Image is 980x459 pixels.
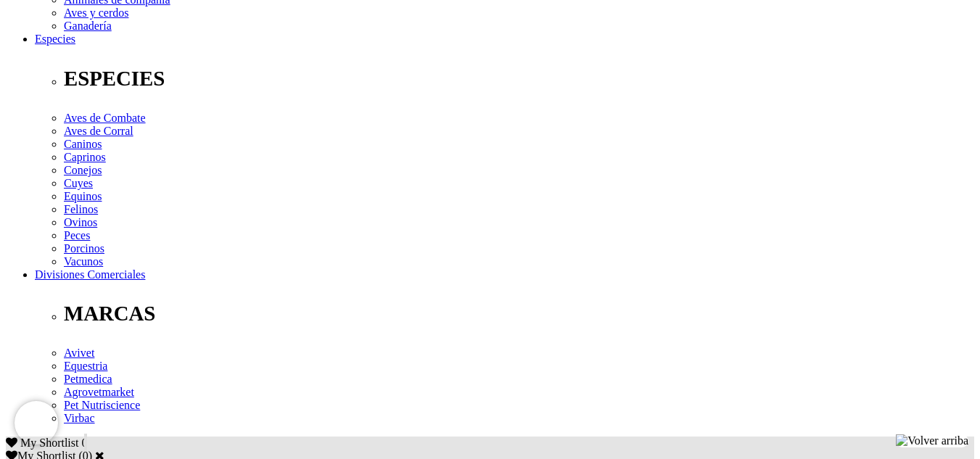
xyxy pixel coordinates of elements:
a: Equestria [64,360,107,372]
a: Conejos [64,164,102,176]
a: Petmedica [64,373,112,385]
a: Aves y cerdos [64,7,128,19]
a: Ganadería [64,20,112,32]
a: Divisiones Comerciales [35,268,145,281]
a: Caninos [64,138,102,150]
p: MARCAS [64,302,974,326]
span: 0 [81,437,87,449]
a: Peces [64,229,90,241]
a: Cuyes [64,177,93,189]
a: Pet Nutriscience [64,399,140,411]
a: Virbac [64,412,95,424]
a: Equinos [64,190,102,202]
a: Caprinos [64,151,106,163]
a: Porcinos [64,242,104,255]
p: ESPECIES [64,67,974,91]
a: Especies [35,33,75,45]
a: Agrovetmarket [64,386,134,398]
a: Vacunos [64,255,103,268]
a: Ovinos [64,216,97,228]
a: Felinos [64,203,98,215]
a: Aves de Corral [64,125,133,137]
img: Volver arriba [896,434,968,447]
a: Aves de Combate [64,112,146,124]
iframe: Brevo live chat [15,401,58,444]
a: Avivet [64,347,94,359]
